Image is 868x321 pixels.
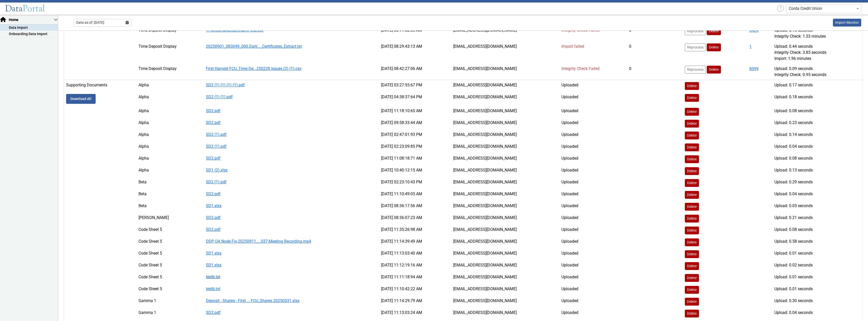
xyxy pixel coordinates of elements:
[451,284,559,296] td: [EMAIL_ADDRESS][DOMAIN_NAME]
[137,225,204,236] td: Code Sheet 5
[627,25,683,41] td: 0
[137,80,204,92] td: Alpha
[561,144,578,149] span: Uploaded
[206,180,227,184] a: SD2 (1).pdf
[206,168,228,172] a: SD1 (2).xlsx
[685,108,699,116] button: Delete
[561,239,578,244] span: Uploaded
[379,141,451,153] td: [DATE] 02:23:09:85 PM
[206,28,264,33] a: TFMissingAccountNumField.csv
[774,72,860,78] div: Integrity Check: 0.95 seconds
[379,272,451,284] td: [DATE] 11:11:18:94 AM
[685,298,699,306] button: Delete
[685,238,699,246] button: Delete
[561,94,578,99] span: Uploaded
[451,189,559,201] td: [EMAIL_ADDRESS][DOMAIN_NAME]
[561,191,578,196] span: Uploaded
[774,286,860,292] div: Upload: 0.01 seconds
[137,25,204,41] td: Time Deposit Display
[561,227,578,232] span: Uploaded
[451,92,559,106] td: [EMAIL_ADDRESS][DOMAIN_NAME]
[685,310,699,317] button: Delete
[137,236,204,248] td: Code Sheet 5
[137,296,204,308] td: Gamma 1
[451,165,559,177] td: [EMAIL_ADDRESS][DOMAIN_NAME]
[774,167,860,173] div: Upload: 0.13 seconds
[451,64,559,80] td: [EMAIL_ADDRESS][DOMAIN_NAME]
[451,130,559,141] td: [EMAIL_ADDRESS][DOMAIN_NAME]
[137,248,204,260] td: Code Sheet 5
[379,165,451,177] td: [DATE] 10:40:12:15 AM
[561,108,578,113] span: Uploaded
[707,43,721,51] button: Delete
[561,310,578,315] span: Uploaded
[774,82,860,88] div: Upload: 0.17 seconds
[685,82,699,90] button: Delete
[561,215,578,220] span: Uploaded
[774,262,860,268] div: Upload: 0.02 seconds
[451,118,559,130] td: [EMAIL_ADDRESS][DOMAIN_NAME]
[774,179,860,185] div: Upload: 0.29 seconds
[379,296,451,308] td: [DATE] 11:14:29:79 AM
[379,153,451,165] td: [DATE] 11:08:18:71 AM
[206,298,300,303] a: Deposit - Shares - First ... FCU_Shares 20250531.xlsx
[137,106,204,118] td: Alpha
[774,50,860,56] div: Integrity Check: 3.85 seconds
[561,286,578,291] span: Uploaded
[685,203,699,211] button: Delete
[561,44,584,49] span: Import failed
[206,108,221,113] a: SD2.pdf
[206,144,227,149] a: SD2 (1).pdf
[379,80,451,92] td: [DATE] 03:27:55:67 PM
[206,263,222,267] a: SD1.xlsx
[561,28,600,33] span: Integrity Check Failed
[451,41,559,64] td: [EMAIL_ADDRESS][DOMAIN_NAME]
[685,43,706,51] button: Reprocess
[379,248,451,260] td: [DATE] 11:13:03:40 AM
[206,215,221,220] a: SD2.pdf
[774,94,860,100] div: Upload: 0.18 seconds
[137,41,204,64] td: Time Deposit Display
[451,236,559,248] td: [EMAIL_ADDRESS][DOMAIN_NAME]
[64,80,137,92] td: Supporting Documents
[206,156,221,161] a: SD2.pdf
[774,132,860,138] div: Upload: 0.14 seconds
[206,203,222,208] a: SD1.xlsx
[379,201,451,213] td: [DATE] 08:36:17:56 AM
[379,92,451,106] td: [DATE] 04:38:37:64 PM
[775,4,786,14] div: Help
[774,203,860,209] div: Upload: 0.05 seconds
[685,167,699,175] button: Delete
[451,80,559,92] td: [EMAIL_ADDRESS][DOMAIN_NAME]
[137,92,204,106] td: Alpha
[206,227,221,232] a: SD2.pdf
[774,191,860,197] div: Upload: 0.04 seconds
[451,213,559,225] td: [EMAIL_ADDRESS][DOMAIN_NAME]
[206,83,245,87] a: SD2 (1) (1) (1) (1).pdf
[379,236,451,248] td: [DATE] 11:14:39:49 AM
[206,191,221,196] a: SD2.pdf
[206,251,222,256] a: SD1.xlsx
[137,130,204,141] td: Alpha
[451,296,559,308] td: [EMAIL_ADDRESS][DOMAIN_NAME]
[451,225,559,236] td: [EMAIL_ADDRESS][DOMAIN_NAME]
[561,263,578,267] span: Uploaded
[66,94,96,104] a: Download All
[685,143,699,151] button: Delete
[786,4,862,13] ng-select: Corda Credit Union
[137,284,204,296] td: Code Sheet 5
[206,310,221,315] a: SD2.pdf
[774,56,860,62] div: Import: 1.96 minutes
[833,19,861,27] a: This is available for Darling Employees only
[137,189,204,201] td: Beta
[379,260,451,272] td: [DATE] 11:12:19:16 AM
[451,260,559,272] td: [EMAIL_ADDRESS][DOMAIN_NAME]
[5,3,23,14] span: Data
[774,227,860,233] div: Upload: 0.08 seconds
[379,189,451,201] td: [DATE] 11:10:49:05 AM
[206,132,227,137] a: SD2 (1).pdf
[774,33,860,39] div: Integrity Check: 1.53 minutes
[137,260,204,272] td: Code Sheet 5
[137,308,204,319] td: Gamma 1
[451,25,559,41] td: [EMAIL_ADDRESS][DOMAIN_NAME]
